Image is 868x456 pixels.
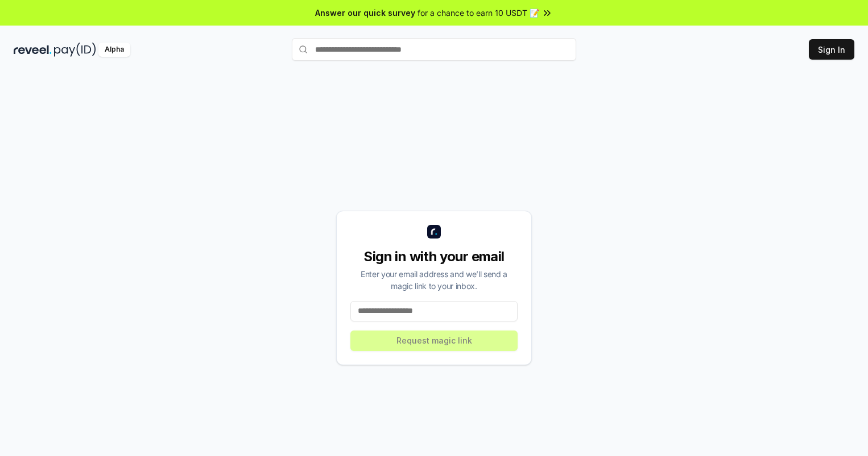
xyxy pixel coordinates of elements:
img: reveel_dark [14,43,52,57]
span: for a chance to earn 10 USDT 📝 [418,7,539,19]
button: Sign In [809,39,854,60]
img: pay_id [54,43,96,57]
div: Sign in with your email [350,248,518,266]
div: Alpha [98,43,130,57]
img: logo_small [427,225,441,239]
span: Answer our quick survey [315,7,415,19]
div: Enter your email address and we’ll send a magic link to your inbox. [350,268,518,292]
